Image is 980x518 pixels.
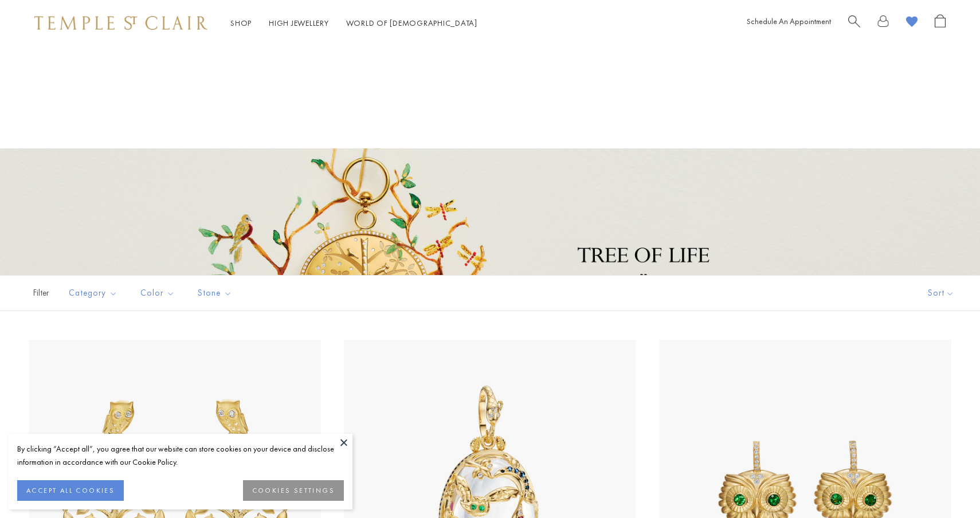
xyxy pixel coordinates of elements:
[243,480,344,501] button: COOKIES SETTINGS
[269,18,329,28] a: High JewelleryHigh Jewellery
[935,14,946,32] a: Open Shopping Bag
[60,280,126,306] button: Category
[17,442,344,469] div: By clicking “Accept all”, you agree that our website can store cookies on your device and disclos...
[17,480,124,501] button: ACCEPT ALL COOKIES
[230,16,477,30] nav: Main navigation
[902,276,980,311] button: Show sort by
[346,18,477,28] a: World of [DEMOGRAPHIC_DATA]World of [DEMOGRAPHIC_DATA]
[747,16,831,26] a: Schedule An Appointment
[34,16,207,30] img: Temple St. Clair
[923,464,969,507] iframe: Gorgias live chat messenger
[906,14,918,32] a: View Wishlist
[189,280,241,306] button: Stone
[192,286,241,300] span: Stone
[132,280,183,306] button: Color
[230,18,252,28] a: ShopShop
[63,286,126,300] span: Category
[848,14,860,32] a: Search
[135,286,183,300] span: Color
